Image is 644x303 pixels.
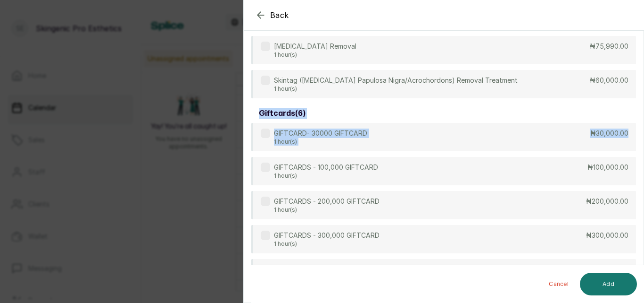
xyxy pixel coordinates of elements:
p: GIFTCARDS - 300,000 GIFTCARD [274,231,380,240]
p: Skintag ([MEDICAL_DATA] Papulosa Nigra/Acrochordons) Removal Treatment [274,76,518,85]
p: 1 hour(s) [274,206,380,214]
span: Back [270,9,289,21]
p: 1 hour(s) [274,172,378,180]
p: ₦300,000.00 [586,231,628,240]
p: GIFTCARD- 30000 GIFTCARD [274,129,367,138]
p: ₦30,000.00 [590,129,628,138]
button: Back [255,9,289,21]
p: ₦200,000.00 [586,197,628,206]
p: 1 hour(s) [274,138,367,146]
p: [MEDICAL_DATA] Removal [274,42,356,51]
p: ₦75,990.00 [590,42,628,51]
p: GIFTCARDS - 200,000 GIFTCARD [274,197,380,206]
p: GIFTCARDS - 100,000 GIFTCARD [274,163,378,172]
p: ₦100,000.00 [587,163,628,172]
p: 1 hour(s) [274,85,518,93]
button: Add [580,273,637,295]
p: ₦60,000.00 [590,76,628,85]
h3: giftcards ( 6 ) [259,108,305,119]
p: 1 hour(s) [274,51,356,59]
p: 1 hour(s) [274,240,380,248]
button: Cancel [541,273,576,295]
